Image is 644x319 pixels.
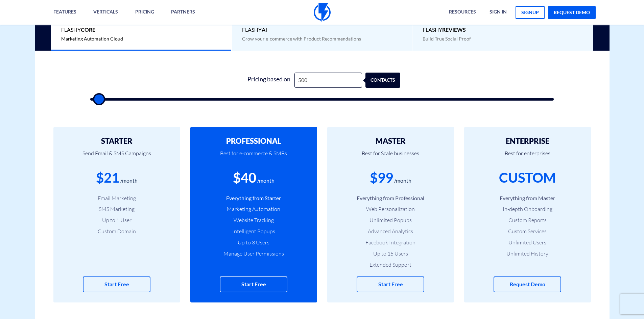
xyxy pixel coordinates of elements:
b: Core [81,26,95,33]
li: Intelligent Popups [200,228,307,235]
li: Custom Services [474,228,581,235]
li: Advanced Analytics [337,228,444,235]
div: /month [120,177,138,185]
div: /month [257,177,275,185]
span: Build True Social Proof [423,36,471,42]
li: Custom Domain [64,228,170,235]
span: Flashy [423,26,583,34]
div: contacts [372,73,407,88]
li: SMS Marketing [64,205,170,213]
li: In-depth Onboarding [474,205,581,213]
li: Up to 1 User [64,216,170,224]
li: Website Tracking [200,216,307,224]
li: Everything from Professional [337,194,444,202]
a: Start Free [220,276,287,292]
div: CUSTOM [499,168,556,187]
li: Web Personalization [337,205,444,213]
div: $21 [96,168,119,187]
li: Facebook Integration [337,239,444,246]
li: Everything from Starter [200,194,307,202]
li: Unlimited Users [474,239,581,246]
span: Marketing Automation Cloud [61,36,123,42]
p: Best for e-commerce & SMBs [200,145,307,168]
li: Up to 15 Users [337,250,444,258]
b: REVIEWS [442,26,466,33]
li: Custom Reports [474,216,581,224]
li: Unlimited Popups [337,216,444,224]
a: Start Free [357,276,424,292]
span: Flashy [61,26,221,34]
h2: ENTERPRISE [474,137,581,145]
p: Best for enterprises [474,145,581,168]
h2: PROFESSIONAL [200,137,307,145]
a: signup [516,6,545,19]
div: $40 [233,168,256,187]
b: AI [262,26,267,33]
a: Start Free [83,276,150,292]
li: Unlimited History [474,250,581,258]
div: Pricing based on [244,73,294,88]
p: Best for Scale businesses [337,145,444,168]
li: Email Marketing [64,194,170,202]
li: Manage User Permissions [200,250,307,258]
div: /month [394,177,411,185]
a: Request Demo [494,276,561,292]
div: $99 [370,168,393,187]
a: request demo [548,6,596,19]
li: Extended Support [337,261,444,269]
li: Marketing Automation [200,205,307,213]
li: Everything from Master [474,194,581,202]
span: Flashy [242,26,402,34]
h2: MASTER [337,137,444,145]
p: Send Email & SMS Campaigns [64,145,170,168]
span: Grow your e-commerce with Product Recommendations [242,36,361,42]
li: Up to 3 Users [200,239,307,246]
h2: STARTER [64,137,170,145]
